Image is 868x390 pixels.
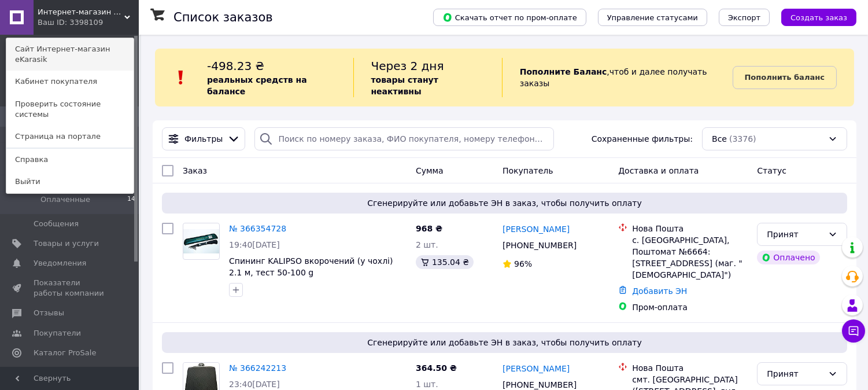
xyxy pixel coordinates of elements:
span: Сгенерируйте или добавьте ЭН в заказ, чтобы получить оплату [167,197,843,209]
span: Сохраненные фильтры: [592,133,693,145]
span: Отзывы [34,308,64,318]
span: Сообщения [34,219,79,229]
a: Проверить состояние системы [6,93,134,126]
div: Принят [767,228,823,241]
span: 364.50 ₴ [416,363,457,373]
span: Сумма [416,166,444,175]
h1: Список заказов [173,10,273,24]
div: Ваш ID: 3398109 [38,17,86,28]
a: [PERSON_NAME] [503,223,570,235]
span: Через 2 дня [371,59,444,73]
span: Доставка и оплата [618,166,699,175]
a: Справка [6,149,134,171]
button: Управление статусами [598,9,707,26]
b: товары станут неактивны [371,75,438,96]
a: Спининг KALIPSO вкорочений (у чохлі) 2.1 м, тест 50-100 g [229,256,393,277]
div: с. [GEOGRAPHIC_DATA], Поштомат №6664: [STREET_ADDRESS] (маг. "[DEMOGRAPHIC_DATA]") [632,234,748,281]
b: реальных средств на балансе [207,75,307,96]
span: Все [712,133,727,145]
span: Сгенерируйте или добавьте ЭН в заказ, чтобы получить оплату [167,337,843,348]
div: Пром-оплата [632,301,748,313]
div: [PHONE_NUMBER] [500,237,579,253]
span: Покупатели [34,328,81,339]
span: Создать заказ [791,13,847,22]
span: Каталог ProSale [34,348,96,358]
a: Выйти [6,171,134,193]
span: Заказ [183,166,207,175]
input: Поиск по номеру заказа, ФИО покупателя, номеру телефона, Email, номеру накладной [254,127,554,150]
span: Оплаченные [40,194,90,205]
a: Страница на портале [6,126,134,148]
img: Фото товару [183,229,219,253]
span: 96% [514,259,532,268]
button: Чат с покупателем [842,319,865,343]
a: [PERSON_NAME] [503,363,570,374]
a: Создать заказ [770,12,856,21]
div: , чтоб и далее получать заказы [502,58,733,97]
span: Уведомления [34,258,86,268]
a: № 366242213 [229,363,286,373]
span: 23:40[DATE] [229,380,280,389]
a: Фото товару [183,223,220,260]
span: Показатели работы компании [34,278,107,299]
span: Покупатель [503,166,553,175]
a: Сайт Интернет-магазин eKarasik [6,38,134,71]
span: 1 шт. [416,380,438,389]
span: -498.23 ₴ [207,59,264,73]
div: Нова Пошта [632,362,748,374]
span: 14 [127,194,135,205]
span: Скачать отчет по пром-оплате [442,12,577,23]
b: Пополнить баланс [745,73,825,82]
span: Фильтры [184,133,223,145]
span: Управление статусами [607,13,698,22]
div: Принят [767,367,823,380]
button: Скачать отчет по пром-оплате [433,9,586,26]
span: Интернет-магазин eKarasik [38,7,124,17]
div: Оплачено [757,251,819,264]
img: :exclamation: [172,69,190,86]
b: Пополните Баланс [520,67,607,76]
span: (3376) [729,134,756,144]
button: Экспорт [719,9,770,26]
a: Кабинет покупателя [6,71,134,93]
div: 135.04 ₴ [416,255,474,269]
button: Создать заказ [781,9,856,26]
span: Экспорт [728,13,760,22]
a: Добавить ЭН [632,286,687,296]
span: Статус [757,166,786,175]
span: 19:40[DATE] [229,240,280,249]
span: Товары и услуги [34,238,99,249]
a: Пополнить баланс [733,66,837,89]
span: 2 шт. [416,240,438,249]
div: Нова Пошта [632,223,748,234]
a: № 366354728 [229,224,286,233]
span: 968 ₴ [416,224,442,233]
